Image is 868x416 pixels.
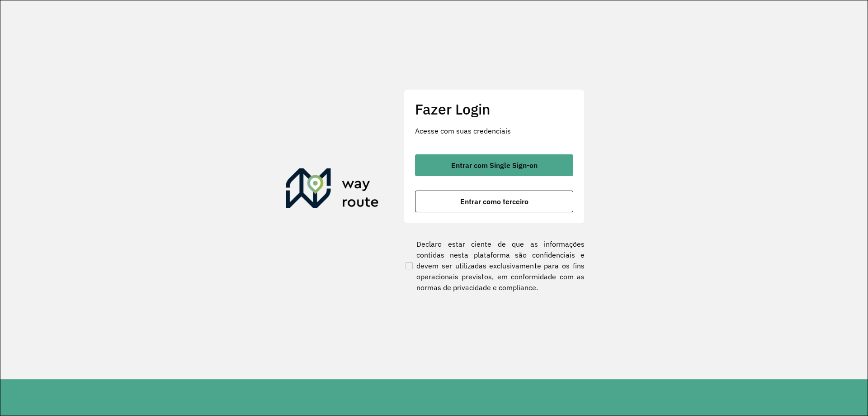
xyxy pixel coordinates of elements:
span: Entrar como terceiro [460,198,528,205]
p: Acesse com suas credenciais [415,125,573,136]
button: button [415,154,573,176]
img: Roteirizador AmbevTech [286,168,379,212]
button: button [415,191,573,212]
label: Declaro estar ciente de que as informações contidas nesta plataforma são confidenciais e devem se... [404,239,585,293]
span: Entrar com Single Sign-on [451,162,538,169]
h2: Fazer Login [415,100,573,118]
